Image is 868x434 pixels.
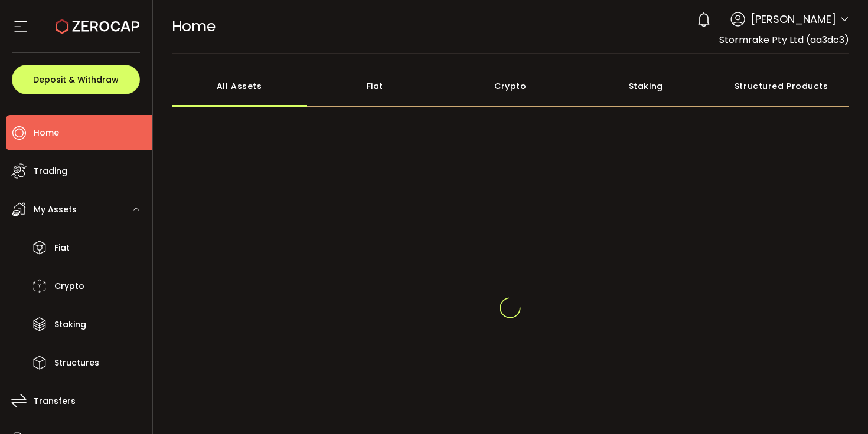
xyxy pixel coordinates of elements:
div: Fiat [307,65,443,107]
span: Trading [34,163,67,180]
span: Fiat [54,239,70,257]
span: Deposit & Withdraw [33,75,119,84]
span: Home [34,124,59,142]
span: Home [172,16,216,37]
span: Structures [54,354,99,371]
span: My Assets [34,201,77,218]
button: Deposit & Withdraw [12,65,140,94]
span: [PERSON_NAME] [751,11,836,27]
span: Transfers [34,393,76,410]
div: Staking [578,65,714,107]
div: All Assets [172,65,308,107]
div: Crypto [443,65,579,107]
span: Crypto [54,278,84,295]
span: Staking [54,316,86,333]
div: Structured Products [714,65,850,107]
span: Stormrake Pty Ltd (aa3dc3) [719,33,849,47]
